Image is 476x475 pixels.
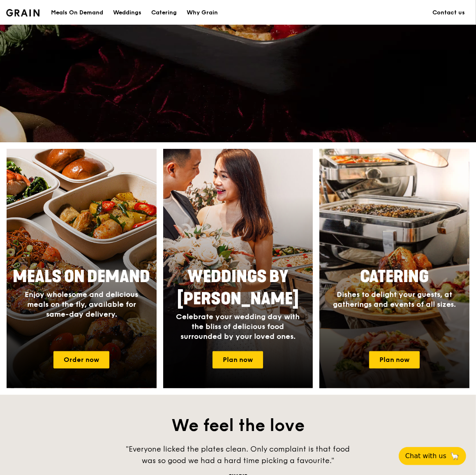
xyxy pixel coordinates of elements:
a: Catering [146,0,182,25]
span: Celebrate your wedding day with the bliss of delicious food surrounded by your loved ones. [176,312,300,341]
a: Weddings [108,0,146,25]
a: Why Grain [182,0,223,25]
div: Weddings [113,0,141,25]
div: Why Grain [187,0,218,25]
span: 🦙 [450,451,460,461]
a: Contact us [427,0,470,25]
button: Chat with us🦙 [399,447,466,465]
span: Enjoy wholesome and delicious meals on the fly, available for same-day delivery. [25,290,138,319]
a: Order now [53,351,109,368]
div: Meals On Demand [51,0,103,25]
span: Weddings by [PERSON_NAME] [177,267,299,309]
span: Catering [360,267,429,287]
img: weddings-card.4f3003b8.jpg [163,149,313,388]
div: Catering [151,0,177,25]
span: Meals On Demand [13,267,150,287]
div: "Everyone licked the plates clean. Only complaint is that food was so good we had a hard time pic... [115,443,361,466]
img: meals-on-demand-card.d2b6f6db.png [7,149,157,388]
a: Meals On DemandEnjoy wholesome and delicious meals on the fly, available for same-day delivery.Or... [7,149,157,388]
img: Grain [6,9,39,16]
a: Weddings by [PERSON_NAME]Celebrate your wedding day with the bliss of delicious food surrounded b... [163,149,313,388]
span: Chat with us [405,451,446,461]
a: Plan now [213,351,263,368]
a: Plan now [369,351,420,368]
a: CateringDishes to delight your guests, at gatherings and events of all sizes.Plan now [319,149,469,388]
span: Dishes to delight your guests, at gatherings and events of all sizes. [333,290,456,309]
